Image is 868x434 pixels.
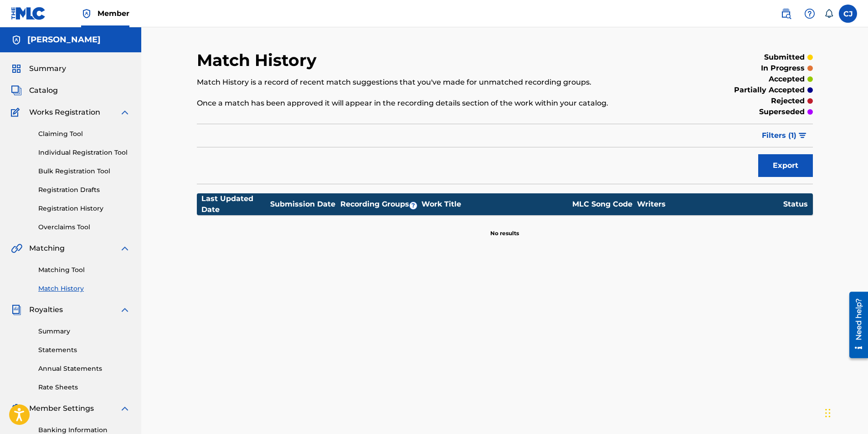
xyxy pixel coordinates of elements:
[38,185,130,195] a: Registration Drafts
[804,8,815,19] img: help
[38,327,130,336] a: Summary
[11,35,22,45] img: Accounts
[824,9,833,18] div: Notifications
[38,222,130,232] a: Overclaims Tool
[29,107,100,118] span: Works Registration
[38,364,130,373] a: Annual Statements
[761,63,805,74] p: in progress
[98,8,129,19] span: Member
[799,133,806,138] img: filter
[81,8,92,19] img: Top Rightsholder
[762,130,796,141] span: Filters ( 1 )
[781,8,791,19] img: search
[119,304,130,315] img: expand
[29,85,58,96] span: Catalog
[197,77,671,88] p: Match History is a record of recent match suggestions that you've made for unmatched recording gr...
[201,193,270,215] div: Last Updated Date
[197,50,321,71] h2: Match History
[38,204,130,213] a: Registration History
[38,148,130,157] a: Individual Registration Tool
[27,35,101,45] h5: Charles Jackson
[842,288,868,362] iframe: Resource Center
[769,74,805,85] p: accepted
[839,5,857,23] div: User Menu
[119,107,130,118] img: expand
[11,63,22,74] img: Summary
[38,345,130,355] a: Statements
[29,63,66,74] span: Summary
[197,98,671,109] p: Once a match has been approved it will appear in the recording details section of the work within...
[29,403,94,414] span: Member Settings
[38,383,130,392] a: Rate Sheets
[29,304,63,315] span: Royalties
[759,106,805,117] p: superseded
[11,403,22,414] img: Member Settings
[421,199,567,210] div: Work Title
[38,129,130,139] a: Claiming Tool
[11,107,23,118] img: Works Registration
[11,304,22,315] img: Royalties
[783,199,808,210] div: Status
[734,85,805,96] p: partially accepted
[777,5,795,23] a: Public Search
[38,265,130,275] a: Matching Tool
[11,7,46,20] img: MLC Logo
[771,96,805,106] p: rejected
[756,124,813,147] button: Filters (1)
[11,85,22,96] img: Catalog
[119,243,130,254] img: expand
[270,199,339,210] div: Submission Date
[568,199,637,210] div: MLC Song Code
[801,5,819,23] div: Help
[758,154,813,177] button: Export
[764,52,805,63] p: submitted
[339,199,421,210] div: Recording Groups
[410,202,417,209] span: ?
[11,85,58,96] a: CatalogCatalog
[119,403,130,414] img: expand
[11,243,22,254] img: Matching
[490,218,519,237] p: No results
[11,63,66,74] a: SummarySummary
[29,243,65,254] span: Matching
[38,284,130,293] a: Match History
[637,199,783,210] div: Writers
[822,390,868,434] iframe: Chat Widget
[825,399,831,427] div: Drag
[38,167,130,176] a: Bulk Registration Tool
